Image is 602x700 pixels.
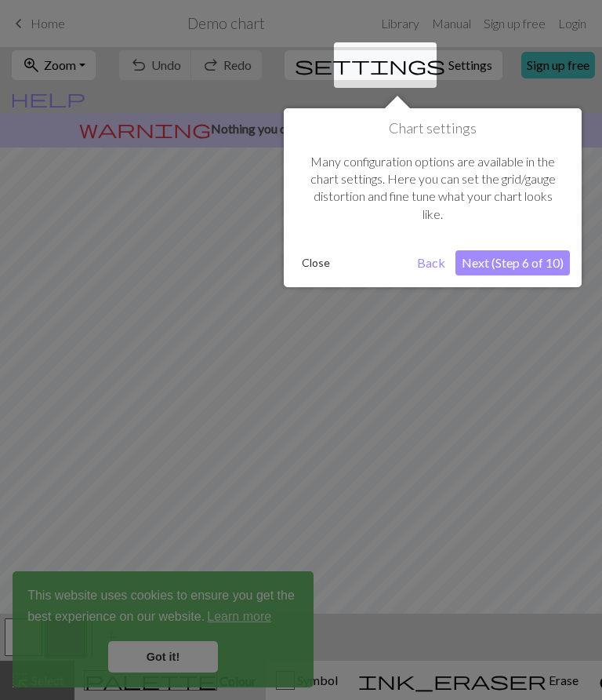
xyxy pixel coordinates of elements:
[455,250,570,275] button: Next (Step 6 of 10)
[296,137,570,239] div: Many configuration options are available in the chart settings. Here you can set the grid/gauge d...
[411,250,451,275] button: Back
[284,108,582,287] div: Chart settings
[296,120,570,137] h1: Chart settings
[296,251,336,275] button: Close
